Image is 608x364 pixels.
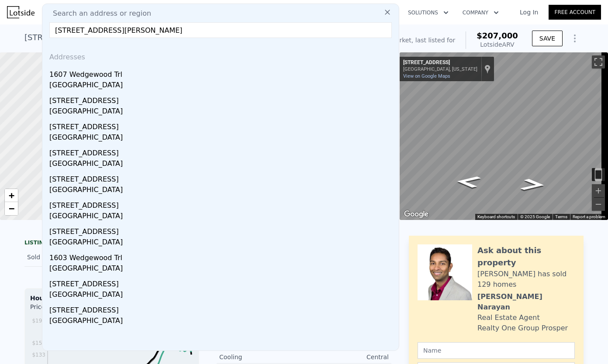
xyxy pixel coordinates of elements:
a: Report a problem [573,214,605,219]
div: Lotside ARV [477,40,518,49]
img: Lotside [7,6,35,18]
div: Realty One Group Prosper [477,323,568,333]
div: [GEOGRAPHIC_DATA] [49,316,395,328]
div: [GEOGRAPHIC_DATA] [49,237,395,249]
div: [PERSON_NAME] has sold 129 homes [477,269,575,290]
button: Company [456,5,506,21]
div: [GEOGRAPHIC_DATA] [49,158,395,171]
div: [PERSON_NAME] Narayan [477,292,575,312]
a: Show location on map [484,64,491,74]
div: Map [400,52,608,220]
tspan: $153 [32,340,45,346]
div: [STREET_ADDRESS] [49,92,395,106]
div: [GEOGRAPHIC_DATA] [49,132,395,144]
a: Log In [509,8,549,17]
div: [STREET_ADDRESS] [49,144,395,158]
button: Show Options [566,30,584,47]
a: Zoom out [5,202,18,215]
a: Open this area in Google Maps (opens a new window) [402,209,431,220]
button: Toggle fullscreen view [592,55,605,69]
input: Name [418,342,575,359]
div: Price per Square Foot [30,302,112,316]
tspan: $133 [32,352,45,358]
div: [STREET_ADDRESS] [403,59,477,66]
button: Keyboard shortcuts [477,214,515,220]
button: Toggle motion tracking [592,168,605,181]
span: © 2025 Google [520,214,550,219]
div: [STREET_ADDRESS] [49,275,395,289]
div: Cooling [219,353,304,361]
div: Houses Median Sale [30,294,193,302]
div: [STREET_ADDRESS] [49,223,395,237]
div: [GEOGRAPHIC_DATA] [49,263,395,275]
div: Sold [27,251,105,263]
span: + [9,190,14,201]
span: − [9,203,14,214]
path: Go West, Meadow Glade Dr [510,175,556,194]
div: [GEOGRAPHIC_DATA] [49,289,395,302]
div: [STREET_ADDRESS] [49,171,395,185]
div: [STREET_ADDRESS] [49,118,395,132]
path: Go East, Meadow Glade Dr [445,173,491,191]
a: View on Google Maps [403,73,450,79]
div: [GEOGRAPHIC_DATA] [49,80,395,92]
a: Zoom in [5,189,18,202]
div: 1607 Wedgewood Trl [49,66,395,80]
div: LISTING & SALE HISTORY [24,239,199,248]
div: Addresses [46,45,395,66]
div: 1603 Wedgewood Trl [49,249,395,263]
span: Search an address or region [46,8,151,19]
img: Google [402,209,431,220]
button: SAVE [532,31,563,46]
button: Zoom in [592,184,605,197]
tspan: $190 [32,318,45,324]
div: [STREET_ADDRESS] [49,197,395,211]
div: Central [304,353,389,361]
span: $207,000 [477,31,518,40]
div: Street View [400,52,608,220]
a: Terms (opens in new tab) [555,214,567,219]
div: [GEOGRAPHIC_DATA] [49,185,395,197]
div: [STREET_ADDRESS] , San Antonio , [GEOGRAPHIC_DATA] 78227 [24,31,270,44]
div: Real Estate Agent [477,312,540,323]
input: Enter an address, city, region, neighborhood or zip code [49,22,392,38]
div: Off Market, last listed for [380,36,456,45]
button: Solutions [401,5,456,21]
div: Ask about this property [477,244,575,269]
div: [GEOGRAPHIC_DATA], [US_STATE] [403,66,477,72]
div: [GEOGRAPHIC_DATA] [49,106,395,118]
div: [GEOGRAPHIC_DATA] [49,211,395,223]
div: [STREET_ADDRESS] [49,302,395,316]
button: Zoom out [592,198,605,211]
a: Free Account [549,5,601,20]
